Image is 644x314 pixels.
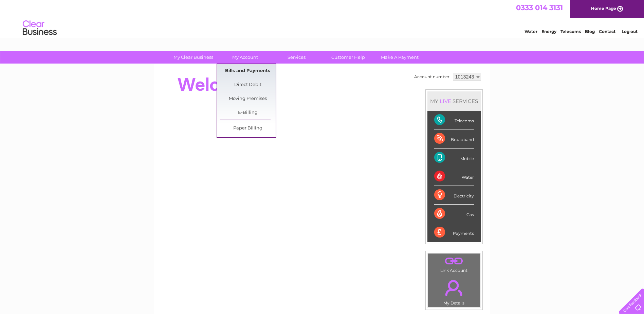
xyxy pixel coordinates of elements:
[585,29,595,34] a: Blog
[525,29,537,34] a: Water
[220,64,276,78] a: Bills and Payments
[560,29,581,34] a: Telecoms
[599,29,615,34] a: Contact
[220,78,276,92] a: Direct Debit
[220,106,276,120] a: E-Billing
[162,4,483,33] div: Clear Business is a trading name of Verastar Limited (registered in [GEOGRAPHIC_DATA] No. 3667643...
[269,51,325,64] a: Services
[22,18,57,38] img: logo.png
[434,149,474,167] div: Mobile
[434,167,474,186] div: Water
[434,129,474,148] div: Broadband
[541,29,556,34] a: Energy
[427,91,481,111] div: MY SERVICES
[428,274,480,308] td: My Details
[434,223,474,242] div: Payments
[430,276,478,300] a: .
[412,71,451,83] td: Account number
[428,253,480,275] td: Link Account
[165,51,221,64] a: My Clear Business
[320,51,376,64] a: Customer Help
[516,3,563,12] a: 0333 014 3131
[434,111,474,129] div: Telecoms
[217,51,273,64] a: My Account
[220,92,276,106] a: Moving Premises
[434,186,474,205] div: Electricity
[434,205,474,223] div: Gas
[430,255,478,267] a: .
[220,122,276,135] a: Paper Billing
[438,98,453,104] div: LIVE
[622,29,638,34] a: Log out
[372,51,428,64] a: Make A Payment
